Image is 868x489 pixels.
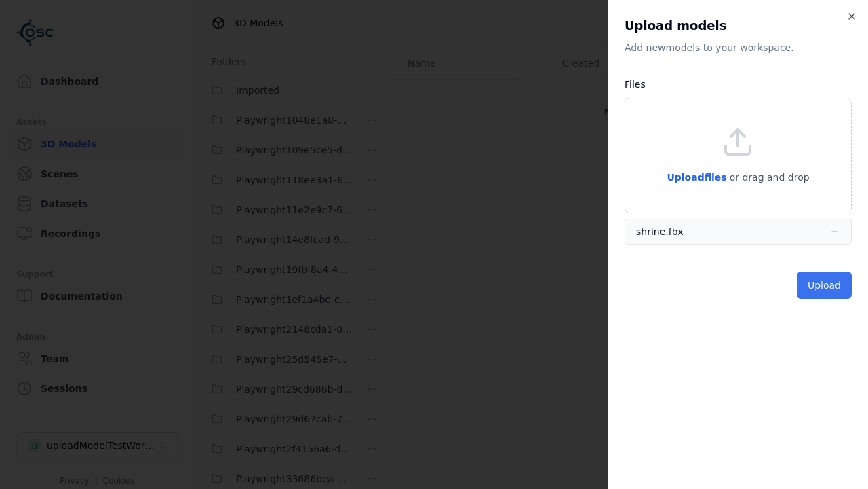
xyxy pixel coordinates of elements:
[625,16,852,35] h2: Upload models
[636,225,684,238] div: shrine.fbx
[727,169,810,185] p: or drag and drop
[667,172,726,183] span: Upload files
[797,272,852,299] button: Upload
[625,79,646,90] label: Files
[625,41,852,54] p: Add new model s to your workspace.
